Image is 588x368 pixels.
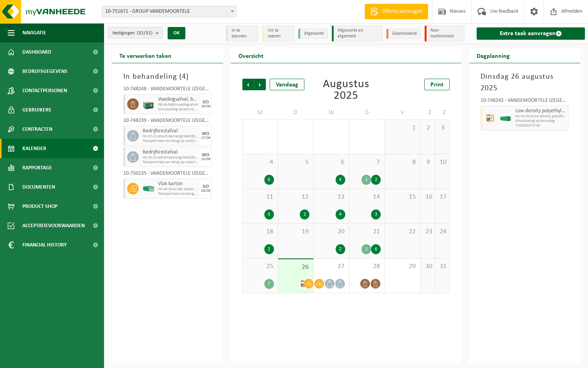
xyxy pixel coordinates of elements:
span: Transport heen en terug op aanvraag [158,192,198,196]
span: Omwisseling op aanvraag - op geplande route (incl. verwerking) [158,107,198,112]
span: 3 [439,124,445,132]
span: Gebruikers [22,100,51,120]
count: (32/32) [137,30,153,35]
div: 3 [264,209,274,219]
span: 10-751671 - GROUP VANDEMOORTELE [102,6,237,17]
h3: Dinsdag 26 augustus 2025 [480,71,569,94]
li: Uit te voeren [262,25,294,42]
li: Afgewerkt [298,29,328,39]
span: 6 [318,158,345,167]
span: HK-XZ-22-GN-03 Gemengd Bedrijfsafval POORT 660 [143,155,198,160]
span: Dashboard [22,42,51,62]
li: Afgewerkt en afgemeld [332,25,383,42]
img: HK-XP-30-GN-00 [143,186,154,192]
span: 1 [389,124,417,132]
span: HK-XP-30-G vlak karton POORT G04 [158,187,198,192]
span: Acceptatievoorwaarden [22,216,85,235]
div: 7 [264,279,274,289]
div: 10-748239 - VANDEMOORTELE IZEGEM NV-POORT G03 - IZEGEM [123,118,212,126]
h2: Overzicht [231,48,271,63]
div: 2 [264,244,274,254]
a: Print [424,79,450,90]
div: 28/08 [201,105,210,108]
span: HK-XZ-22-GN-03 Gemengd Bedrijfsafval POORT 660 [143,134,198,139]
span: Volgende [254,79,266,90]
span: Vestigingen [112,27,153,39]
td: D [349,106,385,120]
div: 10-748245 - VANDEMOORTELE IZEGEM NV-POORT E06 - IZEGEM [480,98,569,106]
span: Documenten [22,177,55,197]
div: DO [203,100,209,105]
span: 12 [282,193,310,201]
td: Z [421,106,435,120]
span: PB-LB-0680-voedingsafval [158,103,198,107]
div: 2 [336,244,345,254]
span: Product Shop [22,197,57,216]
h3: In behandeling ( ) [123,71,212,83]
div: 10/09 [201,157,210,161]
span: 17 [439,193,445,201]
span: 28 [353,262,381,271]
span: Rapportage [22,158,52,177]
span: 15 [389,193,417,201]
span: 2 [425,124,431,132]
span: Bedrijfsrestafval [143,149,198,155]
li: In te plannen [226,25,258,42]
span: Vorige [242,79,254,90]
span: 4 [182,73,186,81]
span: Transport heen-en-terug op vaste frequentie [143,139,198,143]
a: Extra taak aanvragen [477,27,585,40]
span: 29 [389,262,417,271]
button: Vestigingen(32/32) [108,27,163,39]
span: 25 [247,262,274,271]
span: 18 [247,228,274,236]
span: HK-XC-30-G low density polyethyleen (LDPE) folie, los, 80/20 [515,114,566,119]
td: W [314,106,349,120]
span: Kalender [22,139,46,158]
span: Vlak karton [158,181,198,187]
span: 9 [425,158,431,167]
span: Low density polyethyleen (LDPE) folie, los, naturel/gekleurd (80/20) [515,108,566,114]
span: Bedrijfsrestafval [143,128,198,134]
span: 27 [318,262,345,271]
div: 28/08 [201,189,210,193]
div: 27/08 [201,136,210,140]
span: T250002472790 [515,123,566,128]
span: 22 [389,228,417,236]
a: Offerte aanvragen [365,4,428,19]
span: 11 [247,193,274,201]
div: 3 [371,209,381,219]
span: 16 [425,193,431,201]
div: 6 [264,175,274,185]
span: Contracten [22,120,52,139]
span: 4 [247,158,274,167]
h2: Te verwerken taken [112,48,179,63]
span: 14 [353,193,381,201]
button: OK [168,27,185,39]
div: WO [202,153,209,157]
span: 23 [425,228,431,236]
div: 10-748248 - VANDEMOORTELE IZEGEM NV-POORT E31 - IZEGEM [123,86,212,94]
td: V [385,106,421,120]
span: Offerte aanvragen [380,8,424,15]
span: 13 [318,193,345,201]
span: Bedrijfsgegevens [22,62,67,81]
span: Transport heen-en-terug op vaste frequentie [143,160,198,165]
span: Print [430,82,444,88]
img: PB-LB-0680-HPE-GN-01 [143,98,154,110]
span: 26 [282,263,310,272]
div: 10-750235 - VANDEMOORTELE IZEGEM NV-POORT G04 - IZEGEM [123,171,212,179]
div: Vandaag [270,79,304,90]
div: 2 [300,209,309,219]
span: Omwisseling op aanvraag [515,119,566,123]
div: 2 [371,175,381,185]
span: Navigatie [22,23,46,42]
span: 19 [282,228,310,236]
span: 5 [282,158,310,167]
span: 30 [425,262,431,271]
div: 6 [371,244,381,254]
span: Financial History [22,235,67,255]
div: 1 [361,244,371,254]
span: 10 [439,158,445,167]
td: D [278,106,314,120]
